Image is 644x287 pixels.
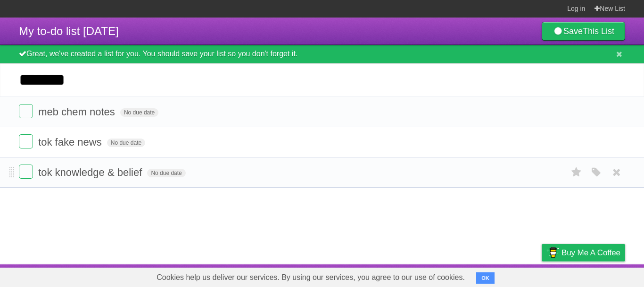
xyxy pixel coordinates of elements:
[147,169,185,177] span: No due date
[38,106,117,118] span: meb chem notes
[107,139,145,147] span: No due date
[19,104,33,118] label: Done
[561,244,620,261] span: Buy me a coffee
[546,244,559,261] img: Buy me a coffee
[38,166,144,178] span: tok knowledge & belief
[566,267,625,285] a: Suggest a feature
[529,267,554,285] a: Privacy
[120,108,158,117] span: No due date
[542,244,625,261] a: Buy me a coffee
[147,268,474,287] span: Cookies help us deliver our services. By using our services, you agree to our use of cookies.
[416,267,436,285] a: About
[19,25,119,37] span: My to-do list [DATE]
[19,134,33,148] label: Done
[476,272,495,284] button: OK
[542,22,625,41] a: SaveThis List
[568,165,586,180] label: Star task
[19,165,33,179] label: Done
[38,136,104,148] span: tok fake news
[447,267,486,285] a: Developers
[497,267,518,285] a: Terms
[583,26,614,36] b: This List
